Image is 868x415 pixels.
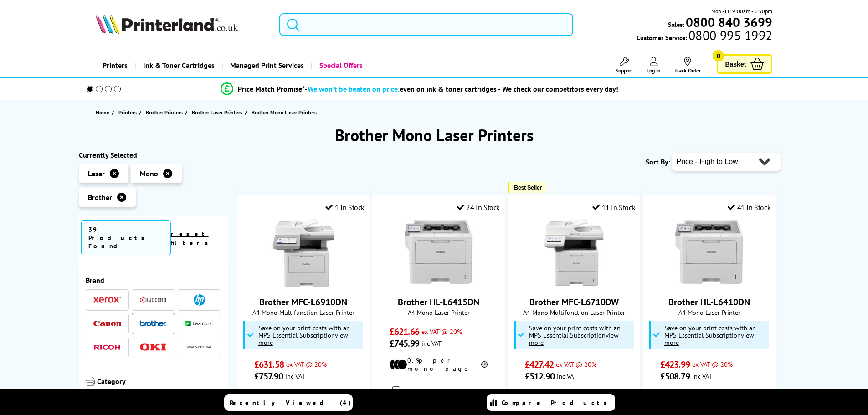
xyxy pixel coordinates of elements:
[79,124,790,146] h1: Brother Mono Laser Printers
[81,220,171,255] span: 39 Products Found
[96,14,238,34] img: Printerland Logo
[192,108,245,117] a: Brother Laser Printers
[305,84,618,93] div: - even on ink & toner cartridges - We check our competitors every day!
[540,219,608,287] img: Brother MFC-L6710DW
[146,108,183,117] span: Brother Printers
[687,31,772,40] span: 0800 995 1992
[254,389,352,405] li: 0.9p per mono page
[713,50,724,61] span: 0
[660,359,690,370] span: £423.99
[185,294,213,306] a: HP
[93,342,121,353] a: Ricoh
[529,323,621,347] span: Save on your print costs with an MPS Essential Subscription
[487,394,615,411] a: Compare Products
[86,276,221,285] span: Brand
[185,342,213,353] a: Pantum
[192,108,242,117] span: Brother Laser Printers
[79,150,228,159] div: Currently Selected
[390,356,488,373] li: 0.9p per mono page
[529,331,619,347] u: view more
[711,7,772,15] span: Mon - Fri 9:00am - 5:30pm
[405,219,473,287] img: Brother HL-L6415DN
[592,203,635,212] div: 11 In Stock
[93,345,121,350] img: Ricoh
[311,54,370,77] a: Special Offers
[664,331,754,347] u: view more
[637,31,772,42] span: Customer Service:
[556,360,596,369] span: ex VAT @ 20%
[118,108,137,117] span: Printers
[230,399,351,407] span: Recently Viewed (4)
[254,370,283,382] span: £757.90
[457,203,500,212] div: 24 In Stock
[684,18,772,26] a: 0800 840 3699
[616,67,633,74] span: Support
[513,308,635,317] span: A4 Mono Multifunction Laser Printer
[308,84,400,93] span: We won’t be beaten on price,
[252,109,317,116] span: Brother Mono Laser Printers
[140,169,158,178] span: Mono
[668,296,750,308] a: Brother HL-L6410DN
[660,389,758,405] li: 0.9p per mono page
[139,294,167,306] a: Kyocera
[146,108,185,117] a: Brother Printers
[692,372,712,380] span: inc VAT
[139,320,167,327] img: Brother
[96,54,134,77] a: Printers
[377,379,500,405] div: modal_delivery
[660,370,690,382] span: £508.79
[668,20,684,29] span: Sales:
[93,294,121,306] a: Xerox
[171,230,213,247] a: reset filters
[185,321,213,326] img: Lexmark
[647,67,661,74] span: Log In
[254,359,284,370] span: £631.58
[221,54,311,77] a: Managed Print Services
[377,308,500,317] span: A4 Mono Laser Printer
[514,184,542,191] span: Best Seller
[647,57,661,74] a: Log In
[96,14,268,36] a: Printerland Logo
[525,389,623,405] li: 1.3p per mono page
[242,308,365,317] span: A4 Mono Multifunction Laser Printer
[398,296,479,308] a: Brother HL-L6415DN
[421,327,462,336] span: ex VAT @ 20%
[674,57,701,74] a: Track Order
[118,108,139,117] a: Printers
[616,57,633,74] a: Support
[139,297,167,303] img: Kyocera
[194,294,205,306] img: HP
[258,323,350,347] span: Save on your print costs with an MPS Essential Subscription
[139,318,167,329] a: Brother
[286,360,327,369] span: ex VAT @ 20%
[525,370,555,382] span: £512.90
[134,54,221,77] a: Ink & Toner Cartridges
[185,318,213,329] a: Lexmark
[390,326,419,338] span: £621.66
[143,54,215,77] span: Ink & Toner Cartridges
[139,342,167,353] a: OKI
[728,203,770,212] div: 41 In Stock
[259,296,347,308] a: Brother MFC-L6910DN
[529,296,619,308] a: Brother MFC-L6710DW
[97,377,221,388] span: Category
[88,193,112,202] span: Brother
[525,359,554,370] span: £427.42
[269,280,338,289] a: Brother MFC-L6910DN
[421,339,442,348] span: inc VAT
[224,394,353,411] a: Recently Viewed (4)
[725,58,746,70] span: Basket
[93,321,121,327] img: Canon
[646,157,670,166] span: Sort By:
[664,323,756,347] span: Save on your print costs with an MPS Essential Subscription
[238,84,305,93] span: Price Match Promise*
[675,219,744,287] img: Brother HL-L6410DN
[648,308,770,317] span: A4 Mono Laser Printer
[502,399,612,407] span: Compare Products
[139,343,167,351] img: OKI
[692,360,733,369] span: ex VAT @ 20%
[390,338,419,349] span: £745.99
[93,297,121,303] img: Xerox
[285,372,305,380] span: inc VAT
[258,331,348,347] u: view more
